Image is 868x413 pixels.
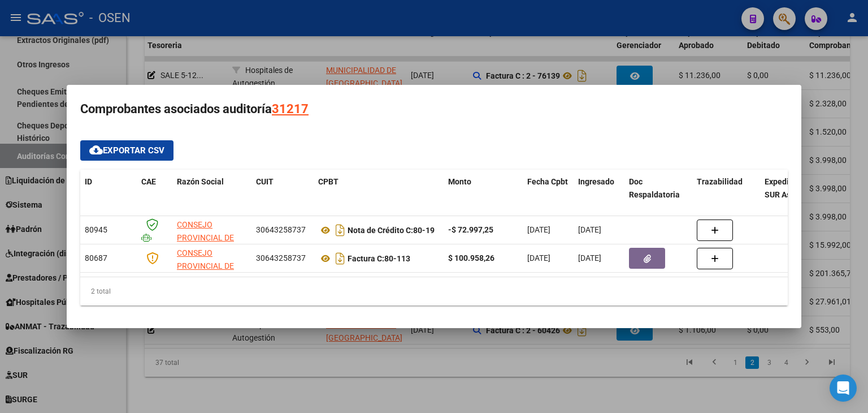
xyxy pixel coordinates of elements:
datatable-header-cell: Fecha Cpbt [523,170,574,220]
span: 30643258737 [256,225,306,234]
span: Monto [448,177,471,186]
datatable-header-cell: Razón Social [172,170,251,220]
span: ID [85,177,92,186]
div: 2 total [80,277,788,306]
span: CONSEJO PROVINCIAL DE SALUD PUBLICA PCIADE RIO NEGRO [177,248,247,296]
div: 80687 [85,252,132,265]
span: [DATE] [527,253,550,263]
span: Razón Social [177,177,224,186]
span: Factura C: [348,254,384,263]
datatable-header-cell: ID [80,170,137,220]
span: Fecha Cpbt [527,177,568,186]
button: Exportar CSV [80,140,173,161]
span: Expediente SUR Asociado [765,177,815,199]
h3: Comprobantes asociados auditoría [80,98,788,120]
datatable-header-cell: Trazabilidad [692,170,760,220]
span: Doc Respaldatoria [629,177,680,199]
span: Nota de Crédito C: [348,226,413,235]
span: 30643258737 [256,253,306,263]
datatable-header-cell: CPBT [314,170,444,220]
span: CAE [141,177,156,186]
strong: 80-19 [348,226,435,235]
span: Ingresado [578,177,614,186]
span: [DATE] [527,225,550,234]
datatable-header-cell: Expediente SUR Asociado [760,170,822,220]
mat-icon: cloud_download [89,143,103,157]
datatable-header-cell: Ingresado [574,170,624,220]
i: Descargar documento [333,221,348,239]
i: Descargar documento [333,249,348,268]
span: [DATE] [578,225,601,234]
strong: 80-113 [348,254,410,263]
span: Exportar CSV [89,145,164,156]
span: CONSEJO PROVINCIAL DE SALUD PUBLICA PCIADE RIO NEGRO [177,220,247,268]
span: [DATE] [578,253,601,263]
span: Trazabilidad [697,177,743,186]
strong: -$ 72.997,25 [448,225,493,234]
strong: $ 100.958,26 [448,253,494,263]
div: Open Intercom Messenger [830,375,857,402]
datatable-header-cell: CAE [137,170,172,220]
datatable-header-cell: Doc Respaldatoria [624,170,692,220]
span: CPBT [318,177,338,186]
div: 31217 [272,98,309,120]
span: CUIT [256,177,274,186]
datatable-header-cell: Monto [444,170,523,220]
div: 80945 [85,223,132,236]
datatable-header-cell: CUIT [251,170,314,220]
